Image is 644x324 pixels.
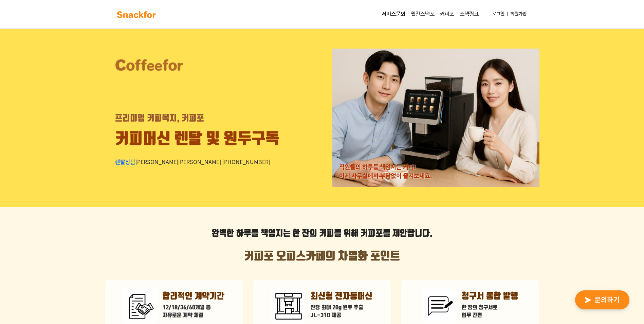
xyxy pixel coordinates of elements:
a: 커피포 [437,7,457,21]
p: 최신형 전자동머신 [311,290,372,303]
p: 청구서 통합 발행 [462,290,518,303]
img: 렌탈 모델 사진 [332,49,539,187]
p: 합리적인 계약기간 [163,290,224,303]
p: 12/18/36/60개월 등 자유로운 계약 체결 [163,304,224,320]
div: 프리미엄 커피복지, 커피포 [115,112,204,125]
span: 렌탈상담 [115,158,135,166]
a: 회원가입 [508,8,529,20]
p: 를 위해 커피포를 제안합니다. [105,228,539,240]
h2: 커피포 오피스카페의 차별화 포인트 [105,250,539,263]
img: 계약기간 [123,289,157,323]
img: 전자동머신 [271,289,305,323]
div: 직원들의 하루를 책임지는 커피! 이제 사무실에서 부담없이 즐겨보세요. [339,162,432,180]
div: [PERSON_NAME][PERSON_NAME] [PHONE_NUMBER] [115,158,270,166]
strong: 완벽한 하루를 책임지는 한 잔의 커피 [212,229,334,239]
a: 월간스낵포 [408,7,437,21]
img: 통합청구 [422,289,456,323]
a: 서비스문의 [379,7,408,21]
p: 한 장의 청구서로 업무 간편 [462,304,518,320]
p: 잔당 최대 20g 원두 추출 JL-31D 제공 [311,304,372,320]
img: 커피포 로고 [115,58,183,71]
a: 로그인 [490,8,507,20]
a: 스낵링크 [457,7,481,21]
img: background-main-color.svg [115,9,158,20]
div: 커피머신 렌탈 및 원두구독 [115,128,279,151]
